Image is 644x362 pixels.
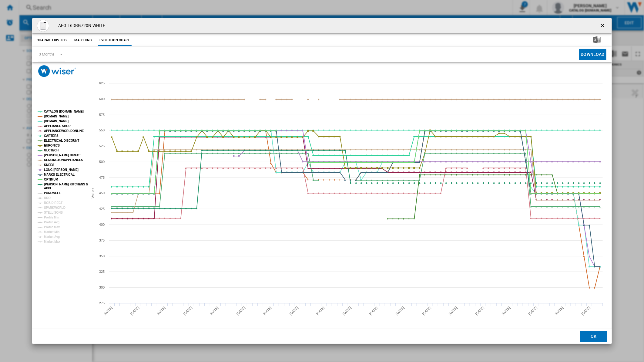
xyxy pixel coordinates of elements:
tspan: [DATE] [369,306,379,316]
tspan: 500 [99,160,105,164]
tspan: OPTIMUM [44,178,58,181]
img: excel-24x24.png [593,36,601,43]
tspan: [DATE] [581,306,591,316]
tspan: 625 [99,81,105,85]
tspan: 400 [99,223,105,226]
img: logo_wiser_300x94.png [38,65,76,77]
tspan: KNEES [44,163,54,167]
tspan: 575 [99,113,105,117]
button: Characteristics [35,35,68,46]
button: Download in Excel [584,35,610,46]
tspan: SPARKWORLD [44,206,65,209]
tspan: 525 [99,144,105,148]
tspan: [DATE] [342,306,352,316]
tspan: 450 [99,191,105,195]
tspan: [DOMAIN_NAME] [44,115,69,118]
tspan: [DATE] [103,306,113,316]
tspan: Market Max [44,240,60,243]
tspan: 325 [99,270,105,273]
tspan: Profile Min [44,216,59,219]
tspan: EURONICS [44,144,60,147]
tspan: 375 [99,239,105,242]
tspan: [DATE] [528,306,538,316]
md-dialog: Product popup [32,18,612,344]
tspan: LONG [PERSON_NAME] [44,168,79,171]
tspan: [DATE] [448,306,458,316]
div: 3 Months [39,52,55,56]
button: OK [580,331,607,342]
tspan: GLOTECH [44,149,59,152]
ng-md-icon: getI18NText('BUTTONS.CLOSE_DIALOG') [600,22,607,30]
tspan: [DATE] [316,306,326,316]
button: Evolution chart [98,35,132,46]
tspan: Profile Max [44,225,60,229]
tspan: Profile Avg [44,221,59,224]
tspan: CATALOG [DOMAIN_NAME] [44,110,84,113]
tspan: CARTERS [44,134,59,137]
tspan: RGB DIRECT [44,201,62,205]
tspan: [DATE] [183,306,193,316]
tspan: ELECTRICAL DISCOUNT [44,139,79,142]
tspan: STELLISONS [44,211,63,214]
tspan: KENSINGTONAPPLIANCES [44,158,83,162]
tspan: Values [91,188,96,198]
tspan: PUREWELL [44,191,61,195]
img: aeg_t6dbg720n_247089_34-0100-0296.png [37,20,49,32]
tspan: [DOMAIN_NAME] [44,120,69,123]
tspan: 275 [99,301,105,305]
tspan: [DATE] [210,306,220,316]
tspan: 300 [99,286,105,289]
tspan: [PERSON_NAME] KITCHENS & [44,183,88,186]
tspan: [DATE] [156,306,166,316]
tspan: Market Avg [44,235,60,239]
tspan: [DATE] [130,306,140,316]
tspan: APPL [44,187,52,190]
tspan: [DATE] [395,306,405,316]
button: getI18NText('BUTTONS.CLOSE_DIALOG') [597,20,609,32]
tspan: [DATE] [554,306,564,316]
tspan: [DATE] [289,306,299,316]
tspan: APPLIANCEWORLDONLINE [44,129,84,133]
tspan: MARKS ELECTRICAL [44,173,75,176]
tspan: 475 [99,176,105,179]
tspan: [PERSON_NAME] DIRECT [44,154,81,157]
tspan: 425 [99,207,105,211]
tspan: APPLIANCE SHOP [44,124,71,128]
button: Download [579,49,606,60]
tspan: [DATE] [236,306,246,316]
tspan: [DATE] [422,306,432,316]
tspan: Market Min [44,230,59,234]
tspan: 350 [99,254,105,258]
tspan: 550 [99,128,105,132]
tspan: 600 [99,97,105,101]
tspan: [DATE] [501,306,511,316]
h4: AEG T6DBG720N WHITE [55,23,105,29]
tspan: RDO [44,196,51,200]
button: Matching [70,35,96,46]
tspan: [DATE] [475,306,485,316]
tspan: [DATE] [263,306,273,316]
